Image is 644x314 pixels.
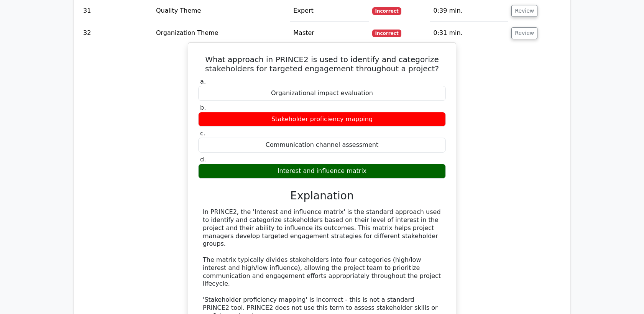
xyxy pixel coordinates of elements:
td: 0:31 min. [430,22,508,44]
td: Organization Theme [153,22,290,44]
span: d. [200,156,206,163]
span: a. [200,78,206,85]
span: b. [200,104,206,111]
h5: What approach in PRINCE2 is used to identify and categorize stakeholders for targeted engagement ... [197,55,447,73]
div: Stakeholder proficiency mapping [198,112,446,127]
span: Incorrect [372,7,402,15]
span: c. [200,130,205,137]
div: Interest and influence matrix [198,164,446,179]
div: Organizational impact evaluation [198,86,446,101]
td: 32 [80,22,153,44]
button: Review [511,5,537,17]
span: Incorrect [372,30,402,37]
div: Communication channel assessment [198,138,446,153]
td: Master [290,22,369,44]
h3: Explanation [203,189,441,202]
button: Review [511,27,537,39]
